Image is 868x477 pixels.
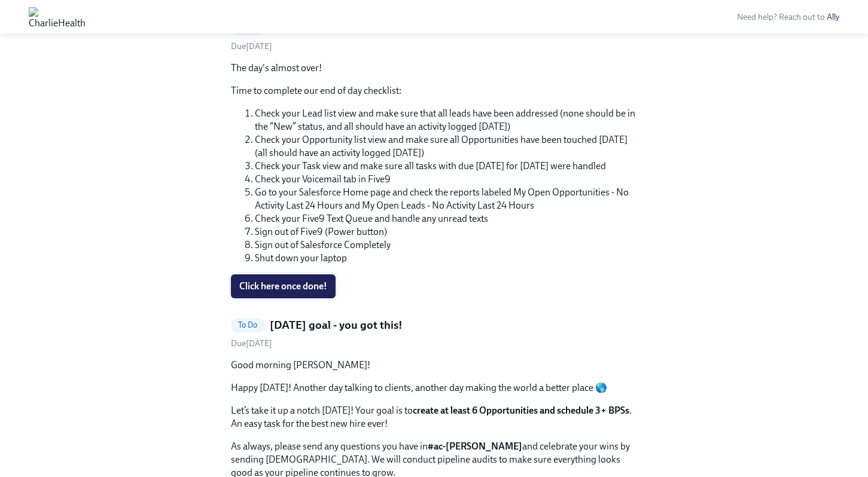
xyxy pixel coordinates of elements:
li: Check your Opportunity list view and make sure all Opportunities have been touched [DATE] (all sh... [255,133,638,160]
li: Shut down your laptop [255,252,638,265]
img: CharlieHealth [29,7,86,26]
strong: create at least 6 Opportunities and schedule 3+ BPSs [413,405,629,416]
span: Need help? Reach out to [737,12,839,22]
li: Sign out of Five9 (Power button) [255,225,638,239]
p: The day's almost over! [231,62,638,75]
span: To Do [231,320,265,329]
li: Sign out of Salesforce Completely [255,239,638,252]
a: To DoEOD Checklist!Due[DATE] [231,20,638,52]
li: Check your Lead list view and make sure that all leads have been addressed (none should be in the... [255,107,638,133]
p: Let’s take it up a notch [DATE]! Your goal is to . An easy task for the best new hire ever! [231,404,638,430]
span: Click here once done! [239,280,327,292]
p: Happy [DATE]! Another day talking to clients, another day making the world a better place 🌎 [231,381,638,395]
a: Ally [827,12,839,22]
span: Tuesday, September 9th 2025, 3:30 am [231,41,272,51]
strong: #ac-[PERSON_NAME] [428,441,522,452]
span: Tuesday, September 9th 2025, 6:00 am [231,338,272,348]
h5: [DATE] goal - you got this! [270,317,403,333]
li: Check your Voicemail tab in Five9 [255,173,638,186]
a: To Do[DATE] goal - you got this!Due[DATE] [231,317,638,349]
li: Go to your Salesforce Home page and check the reports labeled My Open Opportunities - No Activity... [255,186,638,212]
button: Click here once done! [231,274,336,298]
li: Check your Task view and make sure all tasks with due [DATE] for [DATE] were handled [255,160,638,173]
li: Check your Five9 Text Queue and handle any unread texts [255,212,638,225]
p: Good morning [PERSON_NAME]! [231,359,638,372]
p: Time to complete our end of day checklist: [231,84,638,97]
